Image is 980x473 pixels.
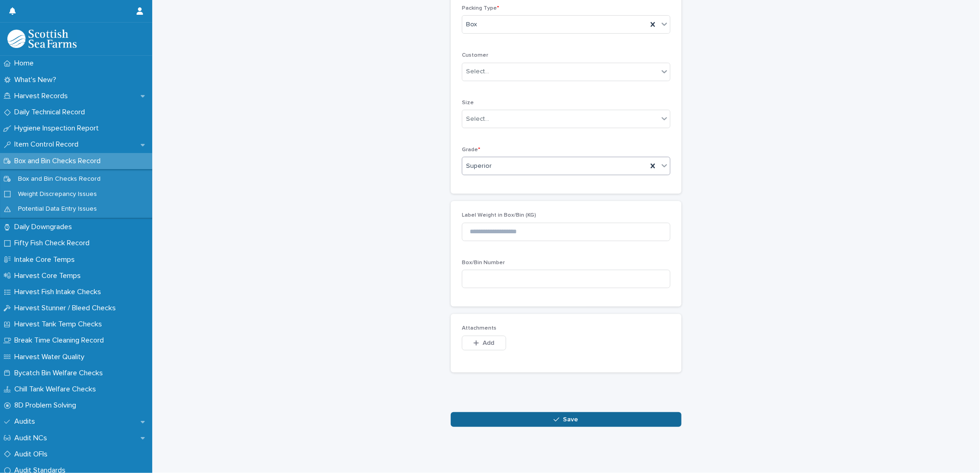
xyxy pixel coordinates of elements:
p: Home [11,59,41,68]
span: Customer [462,53,488,58]
img: mMrefqRFQpe26GRNOUkG [7,30,77,48]
p: Harvest Stunner / Bleed Checks [11,304,123,313]
p: Potential Data Entry Issues [11,205,104,213]
span: Superior [466,161,492,171]
span: Grade [462,147,480,153]
p: 8D Problem Solving [11,401,84,410]
div: Select... [466,67,489,77]
p: Harvest Water Quality [11,353,92,361]
p: What's New? [11,76,64,84]
span: Save [563,416,579,423]
p: Audit NCs [11,434,54,443]
span: Label Weight in Box/Bin (KG) [462,213,536,218]
p: Bycatch Bin Welfare Checks [11,369,110,378]
button: Save [451,412,681,427]
span: Box [466,20,477,30]
p: Intake Core Temps [11,255,82,264]
span: Add [483,340,495,346]
p: Harvest Records [11,92,75,101]
p: Weight Discrepancy Issues [11,190,104,198]
p: Fifty Fish Check Record [11,239,97,248]
p: Hygiene Inspection Report [11,124,106,133]
span: Size [462,100,474,106]
p: Chill Tank Welfare Checks [11,385,103,394]
span: Box/Bin Number [462,260,505,266]
p: Harvest Tank Temp Checks [11,320,109,329]
p: Audit OFIs [11,450,55,459]
p: Daily Downgrades [11,223,79,231]
p: Harvest Fish Intake Checks [11,288,108,296]
p: Harvest Core Temps [11,272,88,280]
button: Add [462,336,506,350]
span: Packing Type [462,6,499,11]
p: Daily Technical Record [11,108,92,117]
p: Box and Bin Checks Record [11,157,108,166]
p: Audits [11,417,42,426]
span: Attachments [462,325,496,331]
p: Box and Bin Checks Record [11,175,108,183]
p: Break Time Cleaning Record [11,336,111,345]
div: Select... [466,114,489,124]
p: Item Control Record [11,140,86,149]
